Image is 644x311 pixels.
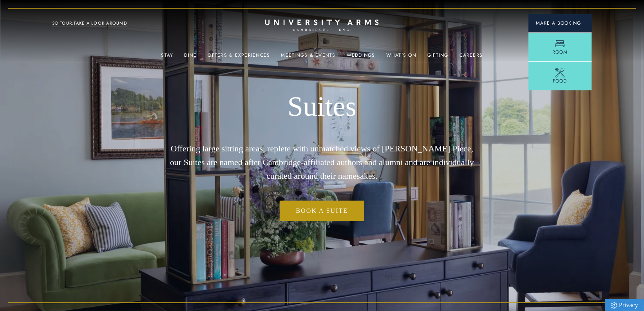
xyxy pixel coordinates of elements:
[347,52,375,63] a: Weddings
[552,49,568,56] span: Room
[528,14,592,32] button: Make a BookingArrow icon
[611,302,617,309] img: Privacy
[185,52,197,63] a: Dine
[605,299,644,311] a: Privacy
[161,52,174,63] a: Stay
[427,52,449,63] a: Gifting
[536,20,584,27] span: Make a Booking
[459,52,483,63] a: Careers
[165,90,479,124] h1: Suites
[553,77,567,84] span: Food
[581,22,584,25] img: Arrow icon
[386,52,416,63] a: What's On
[528,61,592,90] a: Food
[208,52,270,63] a: Offers & Experiences
[52,20,127,27] a: 3D TOUR:TAKE A LOOK AROUND
[265,20,379,32] a: Home
[280,201,364,221] a: Book a Suite
[281,52,336,63] a: Meetings & Events
[528,32,592,61] a: Room
[165,142,479,183] p: Offering large sitting areas, replete with unmatched views of [PERSON_NAME] Piece, our Suites are...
